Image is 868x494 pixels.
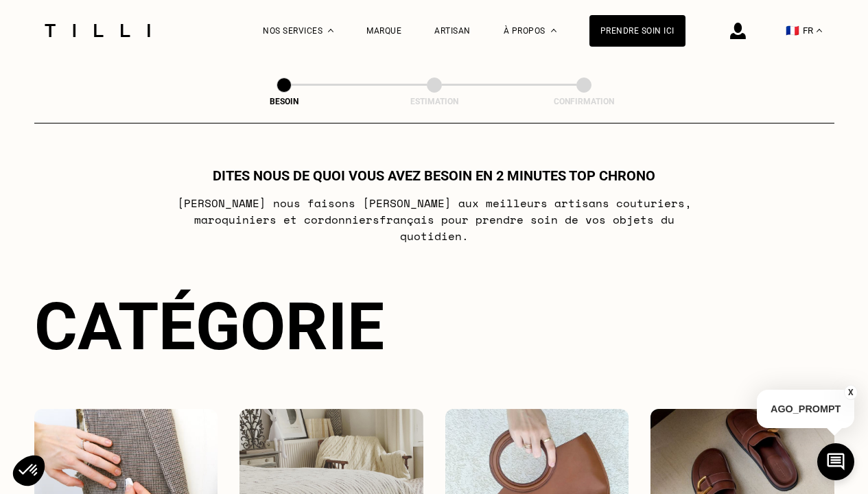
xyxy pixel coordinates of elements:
[213,167,655,184] h1: Dites nous de quoi vous avez besoin en 2 minutes top chrono
[328,29,333,32] img: Menu déroulant
[730,23,746,39] img: icône connexion
[551,29,556,32] img: Menu déroulant à propos
[34,288,834,365] div: Catégorie
[40,24,155,37] img: Logo du service de couturière Tilli
[215,97,353,106] div: Besoin
[366,26,401,36] a: Marque
[844,385,858,400] button: X
[366,97,503,106] div: Estimation
[589,15,685,47] a: Prendre soin ici
[162,195,706,244] p: [PERSON_NAME] nous faisons [PERSON_NAME] aux meilleurs artisans couturiers , maroquiniers et cord...
[786,24,799,37] span: 🇫🇷
[757,390,854,428] p: AGO_PROMPT
[515,97,653,106] div: Confirmation
[434,26,471,36] a: Artisan
[817,29,822,32] img: menu déroulant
